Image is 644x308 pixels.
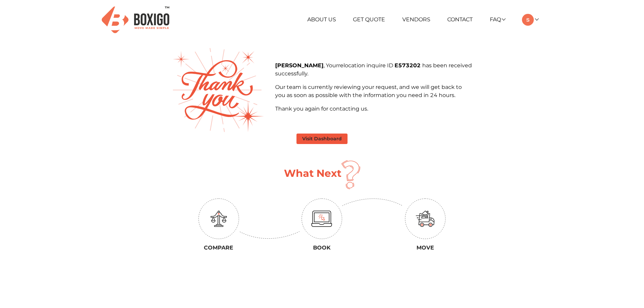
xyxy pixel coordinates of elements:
[405,198,446,239] img: circle
[172,244,265,251] h3: Compare
[211,211,227,227] img: education
[275,62,324,69] b: [PERSON_NAME]
[102,6,169,33] img: Boxigo
[302,198,342,239] img: circle
[284,167,341,180] h1: What Next
[296,134,348,144] button: Visit Dashboard
[338,62,366,69] span: relocation
[490,16,505,23] a: FAQ
[173,48,264,132] img: thank-you
[276,244,369,251] h3: Book
[447,16,473,23] a: Contact
[379,244,472,251] h3: Move
[416,211,435,227] img: move
[275,105,472,113] p: Thank you again for contacting us.
[307,16,336,23] a: About Us
[311,211,332,227] img: monitor
[342,198,403,206] img: down
[395,62,422,69] b: E573202
[198,198,239,239] img: circle
[341,160,360,189] img: question
[239,231,300,239] img: up
[402,16,430,23] a: Vendors
[353,16,385,23] a: Get Quote
[275,83,472,99] p: Our team is currently reviewing your request, and we will get back to you as soon as possible wit...
[275,62,472,78] p: , Your inquire ID has been received successfully.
